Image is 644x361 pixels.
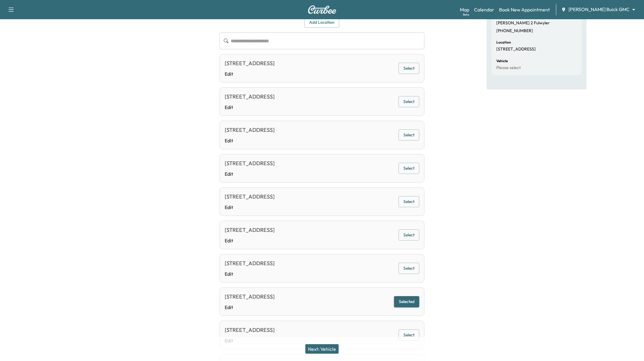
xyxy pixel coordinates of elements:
[399,96,419,107] button: Select
[225,159,275,168] div: [STREET_ADDRESS]
[399,263,419,274] button: Select
[225,293,275,301] div: [STREET_ADDRESS]
[399,196,419,207] button: Select
[225,226,275,234] div: [STREET_ADDRESS]
[499,6,550,13] a: Book New Appointment
[225,126,275,134] div: [STREET_ADDRESS]
[399,329,419,341] button: Select
[225,204,275,211] a: Edit
[225,193,275,201] div: [STREET_ADDRESS]
[225,104,275,111] a: Edit
[225,70,275,77] a: Edit
[225,170,275,177] a: Edit
[496,65,521,71] p: Please select
[496,47,536,52] p: [STREET_ADDRESS]
[474,6,494,13] a: Calendar
[496,28,533,34] p: [PHONE_NUMBER]
[225,304,275,311] a: Edit
[225,270,275,278] a: Edit
[569,6,630,13] span: [PERSON_NAME] Buick GMC
[496,20,550,26] p: [PERSON_NAME] 2 Fulwyler
[225,59,275,68] div: [STREET_ADDRESS]
[225,237,275,244] a: Edit
[496,59,508,63] h6: Vehicle
[399,229,419,241] button: Select
[399,129,419,141] button: Select
[305,344,339,354] button: Next: Vehicle
[496,41,511,44] h6: Location
[225,326,275,334] div: [STREET_ADDRESS]
[460,6,469,13] a: MapBeta
[399,163,419,174] button: Select
[308,5,337,14] img: Curbee Logo
[399,63,419,74] button: Select
[304,17,339,28] button: Add Location
[225,93,275,101] div: [STREET_ADDRESS]
[463,12,469,17] div: Beta
[225,259,275,268] div: [STREET_ADDRESS]
[394,296,419,307] button: Selected
[225,137,275,144] a: Edit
